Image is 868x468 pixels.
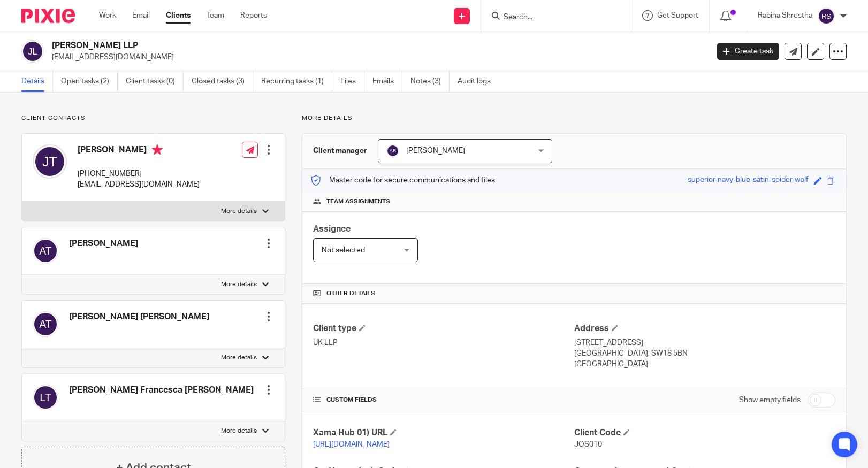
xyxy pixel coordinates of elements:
p: Rabina Shrestha [758,10,812,21]
h2: [PERSON_NAME] LLP [52,40,571,51]
label: Show empty fields [739,395,801,405]
img: svg%3E [33,311,58,337]
a: Recurring tasks (1) [261,71,332,92]
a: Emails [372,71,402,92]
p: [PHONE_NUMBER] [78,168,200,179]
span: Not selected [322,247,365,254]
span: Assignee [313,225,351,233]
p: UK LLP [313,337,574,348]
a: Client tasks (0) [126,71,184,92]
a: Details [21,71,53,92]
h3: Client manager [313,145,367,156]
a: Audit logs [458,71,499,92]
h4: [PERSON_NAME] [78,144,200,158]
h4: [PERSON_NAME] [69,238,138,249]
a: [URL][DOMAIN_NAME] [313,441,390,448]
img: Pixie [21,9,75,23]
img: svg%3E [818,7,835,25]
h4: Xama Hub 01) URL [313,427,574,439]
a: Closed tasks (3) [192,71,253,92]
p: [GEOGRAPHIC_DATA] [574,359,835,370]
img: svg%3E [33,238,58,264]
span: Team assignments [326,197,390,206]
h4: Client type [313,323,574,334]
span: [PERSON_NAME] [406,147,465,155]
a: Create task [717,43,779,60]
p: More details [302,114,847,122]
span: Get Support [657,12,698,19]
a: Team [207,10,224,21]
a: Files [340,71,364,92]
a: Clients [166,10,191,21]
p: More details [221,354,257,362]
i: Primary [152,144,163,155]
p: Master code for secure communications and files [310,175,495,186]
p: More details [221,280,257,289]
img: svg%3E [386,144,399,157]
span: JOS010 [574,441,602,448]
p: Client contacts [21,114,285,122]
h4: CUSTOM FIELDS [313,396,574,404]
p: [EMAIL_ADDRESS][DOMAIN_NAME] [78,179,200,190]
input: Search [502,13,599,22]
img: svg%3E [33,385,58,410]
img: svg%3E [21,40,44,63]
a: Open tasks (2) [61,71,118,92]
span: Other details [326,289,375,298]
p: More details [221,207,257,216]
h4: Address [574,323,835,334]
a: Email [132,10,150,21]
p: More details [221,427,257,435]
p: [GEOGRAPHIC_DATA], SW18 5BN [574,348,835,359]
a: Work [99,10,116,21]
h4: [PERSON_NAME] Francesca [PERSON_NAME] [69,385,254,396]
a: Reports [240,10,267,21]
img: svg%3E [33,144,67,179]
p: [STREET_ADDRESS] [574,337,835,348]
div: superior-navy-blue-satin-spider-wolf [688,174,809,187]
h4: Client Code [574,427,835,439]
p: [EMAIL_ADDRESS][DOMAIN_NAME] [52,52,701,63]
a: Notes (3) [410,71,450,92]
h4: [PERSON_NAME] [PERSON_NAME] [69,311,209,323]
